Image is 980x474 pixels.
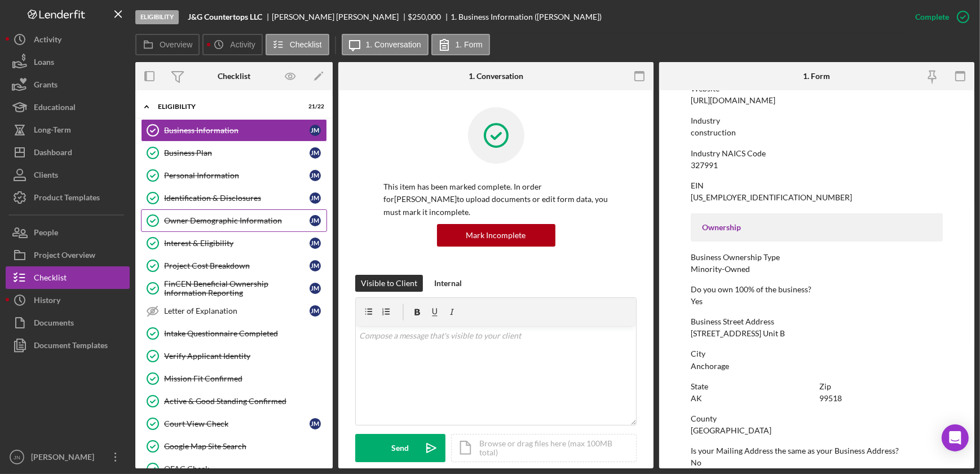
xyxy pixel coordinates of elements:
button: Visible to Client [355,275,423,292]
button: Educational [6,96,130,118]
button: History [6,289,130,311]
div: Product Templates [34,186,100,212]
div: Documents [34,311,74,337]
button: 1. Form [431,34,490,55]
button: Mark Incomplete [437,224,555,247]
div: J M [310,418,321,429]
div: History [34,289,60,314]
button: People [6,221,130,244]
div: J M [310,215,321,226]
a: Intake Questionnaire Completed [141,322,327,345]
div: Ownership [702,223,932,232]
div: 327991 [691,161,718,170]
a: Google Map Site Search [141,435,327,458]
div: Visible to Client [361,275,417,292]
button: Document Templates [6,334,130,357]
div: OFAC Check [164,464,326,473]
div: J M [310,192,321,204]
div: Open Intercom Messenger [942,424,969,451]
div: 21 / 22 [304,103,324,110]
a: Identification & DisclosuresJM [141,187,327,209]
a: Business PlanJM [141,142,327,164]
div: J M [310,283,321,294]
div: 99518 [820,394,842,403]
button: Loans [6,51,130,73]
div: J M [310,305,321,317]
div: Activity [34,28,61,54]
div: Owner Demographic Information [164,216,310,225]
a: Interest & EligibilityJM [141,232,327,254]
b: J&G Countertops LLC [188,12,262,21]
div: Business Information [164,126,310,135]
div: Minority-Owned [691,265,750,274]
div: Is your Mailing Address the same as your Business Address? [691,446,943,455]
div: 1. Business Information ([PERSON_NAME]) [451,12,602,21]
div: Industry [691,116,943,125]
a: Dashboard [6,141,130,164]
a: Project Cost BreakdownJM [141,254,327,277]
button: Checklist [6,266,130,289]
button: 1. Conversation [342,34,429,55]
div: J M [310,125,321,136]
div: Grants [34,73,58,99]
div: Loans [34,51,54,76]
button: Send [355,434,445,462]
p: This item has been marked complete. In order for [PERSON_NAME] to upload documents or edit form d... [383,181,608,218]
div: People [34,221,58,247]
div: Anchorage [691,362,729,371]
span: $250,000 [408,12,442,21]
div: Identification & Disclosures [164,194,310,203]
div: AK [691,394,702,403]
button: Checklist [266,34,329,55]
div: Mark Incomplete [466,224,526,247]
div: Letter of Explanation [164,306,310,315]
div: Active & Good Standing Confirmed [164,397,326,406]
div: EIN [691,181,943,190]
div: Eligibility [135,10,179,24]
div: Project Overview [34,244,95,269]
div: Do you own 100% of the business? [691,285,943,294]
div: Google Map Site Search [164,442,326,451]
button: Project Overview [6,244,130,266]
div: Business Street Address [691,317,943,326]
div: State [691,382,814,391]
a: Court View CheckJM [141,412,327,435]
div: Long-Term [34,118,71,144]
div: 1. Conversation [469,72,523,81]
a: Personal InformationJM [141,164,327,187]
div: J M [310,260,321,271]
div: Complete [915,6,949,28]
div: Industry NAICS Code [691,149,943,158]
div: Clients [34,164,58,189]
div: [STREET_ADDRESS] Unit B [691,329,785,338]
div: Checklist [218,72,250,81]
div: 1. Form [803,72,830,81]
a: Long-Term [6,118,130,141]
a: Letter of ExplanationJM [141,300,327,322]
button: Activity [6,28,130,51]
button: Activity [202,34,262,55]
div: Dashboard [34,141,72,166]
div: No [691,458,701,467]
a: Verify Applicant Identity [141,345,327,367]
label: Activity [230,40,255,49]
div: County [691,414,943,423]
a: Owner Demographic InformationJM [141,209,327,232]
div: Zip [820,382,943,391]
div: [GEOGRAPHIC_DATA] [691,426,771,435]
a: Mission Fit Confirmed [141,367,327,390]
label: 1. Conversation [366,40,421,49]
div: J M [310,238,321,249]
a: Active & Good Standing Confirmed [141,390,327,412]
a: Grants [6,73,130,96]
button: Documents [6,311,130,334]
div: Court View Check [164,419,310,428]
div: J M [310,147,321,159]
